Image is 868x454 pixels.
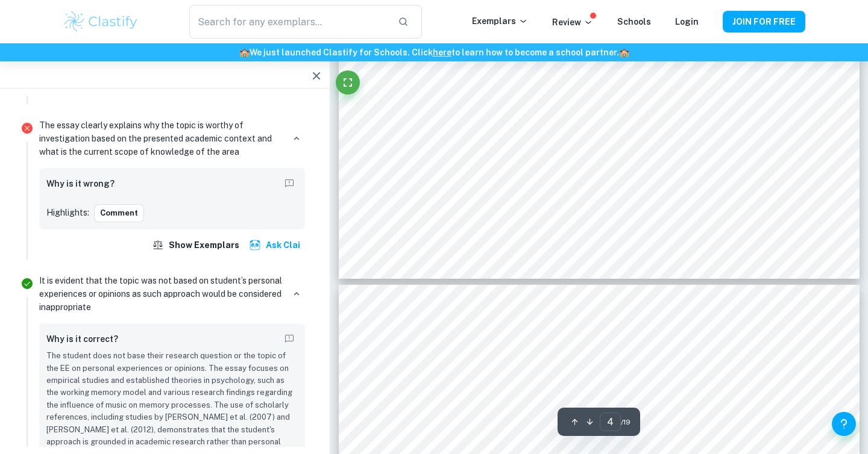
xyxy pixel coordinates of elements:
[619,48,629,57] span: 🏫
[46,206,89,219] p: Highlights:
[239,48,250,57] span: 🏫
[94,204,144,222] button: Comment
[2,46,866,59] h6: We just launched Clastify for Schools. Click to learn how to become a school partner.
[472,14,528,28] p: Exemplars
[149,234,244,256] button: Show exemplars
[281,331,298,347] button: Report mistake/confusion
[336,70,360,95] button: Fullscreen
[20,121,34,135] svg: Incorrect
[552,16,593,29] p: Review
[189,5,388,39] input: Search for any exemplars...
[617,17,651,26] a: Schools
[63,10,139,34] img: Clastify logo
[46,177,115,190] h6: Why is it wrong?
[675,17,699,26] a: Login
[46,332,118,346] h6: Why is it correct?
[281,175,298,192] button: Report mistake/confusion
[247,234,305,256] button: Ask Clai
[621,417,631,428] span: / 19
[39,274,283,314] p: It is evident that the topic was not based on student’s personal experiences or opinions as such ...
[832,412,856,436] button: Help and Feedback
[433,48,451,57] a: here
[249,239,261,251] img: clai.svg
[20,276,34,291] svg: Correct
[39,119,283,158] p: The essay clearly explains why the topic is worthy of investigation based on the presented academ...
[723,11,805,33] button: JOIN FOR FREE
